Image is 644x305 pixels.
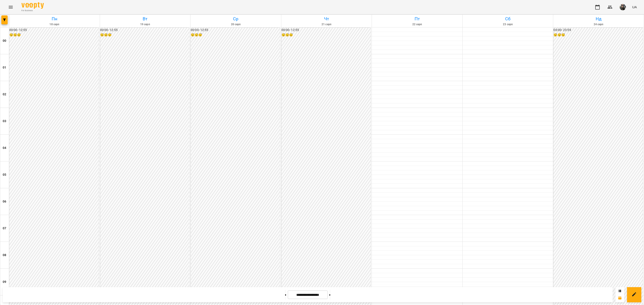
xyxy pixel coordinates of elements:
h6: 😴😴😴 [9,33,99,38]
h6: 00:00 - 12:55 [9,28,99,33]
h6: 04 [3,146,6,150]
h6: 02 [3,92,6,97]
h6: 00:00 - 12:55 [100,28,190,33]
h6: 00:00 - 12:55 [282,28,371,33]
h6: Пт [373,15,462,22]
h6: 08 [3,253,6,258]
button: UA [630,3,639,11]
h6: Сб [463,15,553,22]
button: Menu [5,2,16,13]
img: 8337ee6688162bb2290644e8745a615f.jpg [620,4,626,10]
h6: 😴😴😴 [282,33,371,38]
h6: 05 [3,172,6,177]
h6: 06 [3,199,6,204]
h6: 21 серп [282,22,371,27]
h6: 😴😴😴 [553,33,643,38]
h6: Ср [191,15,280,22]
h6: 01 [3,65,6,70]
h6: Пн [10,15,99,22]
h6: 03 [3,119,6,124]
h6: 07 [3,226,6,231]
h6: 00 [3,38,6,43]
h6: 09 [3,280,6,284]
h6: 23 серп [463,22,553,27]
h6: 22 серп [373,22,462,27]
h6: 00:00 - 23:59 [553,28,643,33]
img: Voopty Logo [21,2,44,9]
h6: 24 серп [554,22,643,27]
h6: 00:00 - 12:55 [191,28,280,33]
h6: 😴😴😴 [100,33,190,38]
h6: Чт [282,15,371,22]
h6: Нд [554,15,643,22]
h6: 18 серп [10,22,99,27]
h6: 19 серп [101,22,190,27]
h6: 20 серп [191,22,280,27]
h6: Вт [101,15,190,22]
span: UA [632,5,637,9]
span: For Business [21,9,44,12]
h6: 😴😴😴 [191,33,280,38]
